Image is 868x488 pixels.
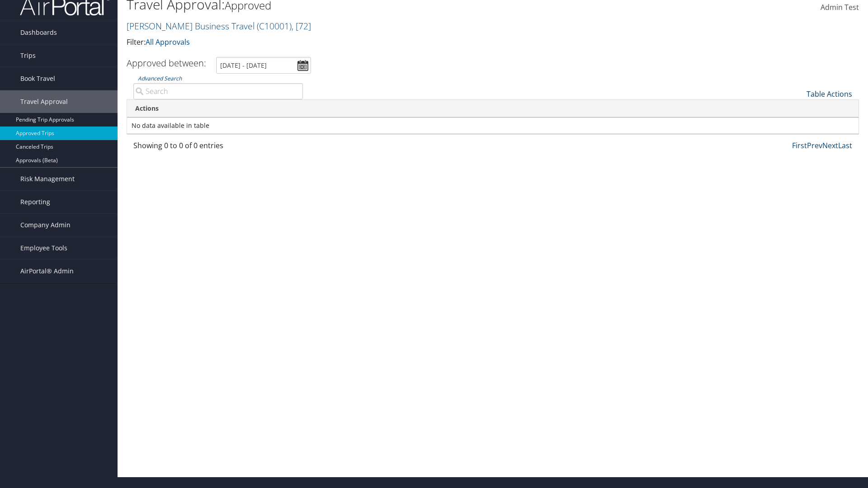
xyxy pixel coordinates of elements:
span: Reporting [20,191,50,213]
a: Details/Explanation [740,174,859,190]
span: Book Travel [20,67,55,90]
a: Destination [740,113,859,128]
span: Trips [20,44,36,67]
a: Departure [740,128,859,144]
span: Dashboards [20,21,57,44]
span: Employee Tools [20,237,67,259]
a: Est. Cost [740,190,859,205]
span: Company Admin [20,214,71,236]
a: Traveler [740,98,859,113]
a: Purpose [740,159,859,174]
span: AirPortal® Admin [20,260,74,282]
a: Approved On [740,221,859,236]
a: Agent [740,144,859,159]
a: Approved By [740,205,859,221]
span: Travel Approval [20,90,68,113]
span: Risk Management [20,168,75,190]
